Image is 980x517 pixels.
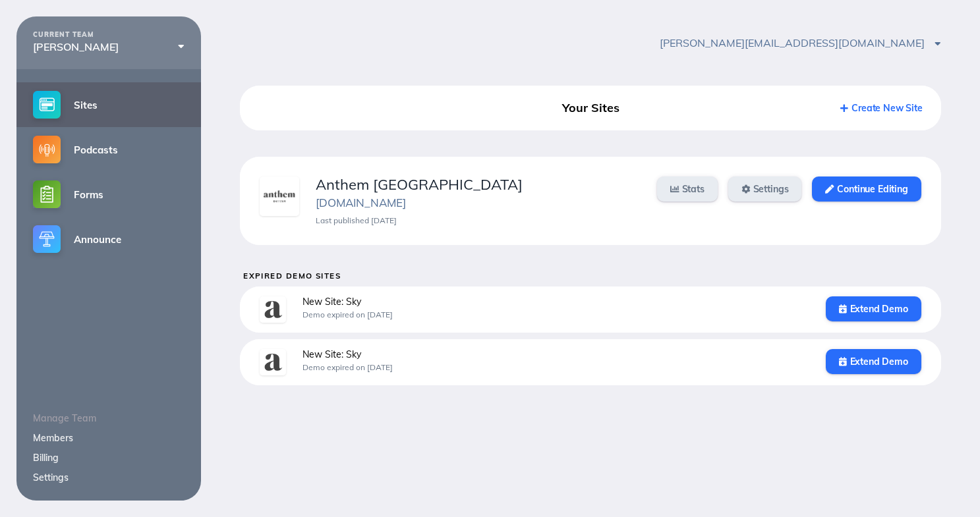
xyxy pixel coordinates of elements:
img: 0n5e3kwwxbuc3jxm.jpg [260,296,286,323]
span: [PERSON_NAME][EMAIL_ADDRESS][DOMAIN_NAME] [660,36,941,49]
img: announce-small@2x.png [33,225,61,253]
div: [PERSON_NAME] [33,41,185,53]
div: Anthem [GEOGRAPHIC_DATA] [316,177,641,193]
a: Extend Demo [826,349,921,374]
a: Forms [16,172,201,217]
img: tkyjdw66yodbg1h1.png [260,177,299,216]
h5: Expired Demo Sites [243,271,941,280]
a: Members [33,432,73,444]
div: Demo expired on [DATE] [303,310,809,319]
span: Manage Team [33,412,96,424]
div: New Site: Sky [303,349,809,360]
a: Settings [728,177,802,202]
div: New Site: Sky [303,296,809,307]
div: CURRENT TEAM [33,31,185,39]
a: Stats [657,177,718,202]
div: Your Sites [480,96,701,120]
a: Podcasts [16,127,201,172]
div: Last published [DATE] [316,216,641,225]
a: [DOMAIN_NAME] [316,196,406,209]
a: Create New Site [840,102,923,114]
img: podcasts-small@2x.png [33,136,61,163]
img: sites-small@2x.png [33,91,61,119]
a: Sites [16,82,201,127]
img: forms-small@2x.png [33,180,61,208]
a: Settings [33,472,69,483]
div: Demo expired on [DATE] [303,363,809,372]
a: Continue Editing [812,177,921,202]
a: Extend Demo [826,296,921,321]
a: Announce [16,217,201,261]
img: 0n5e3kwwxbuc3jxm.jpg [260,349,286,375]
a: Billing [33,452,59,464]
